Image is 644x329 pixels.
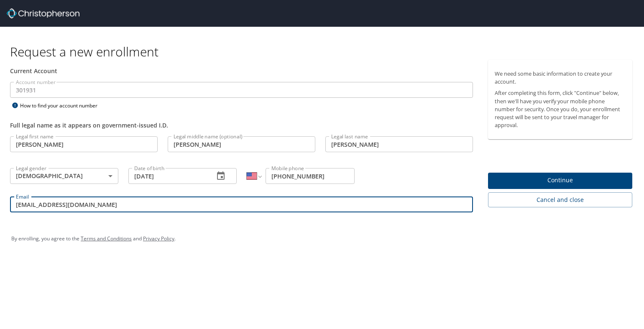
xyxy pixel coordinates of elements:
[495,70,626,86] p: We need some basic information to create your account.
[495,195,626,205] span: Cancel and close
[10,66,473,75] div: Current Account
[10,121,473,130] div: Full legal name as it appears on government-issued I.D.
[10,168,118,184] div: [DEMOGRAPHIC_DATA]
[11,228,633,249] div: By enrolling, you agree to the and .
[10,43,639,60] h1: Request a new enrollment
[7,8,79,18] img: cbt logo
[488,173,632,189] button: Continue
[266,168,355,184] input: Enter phone number
[81,235,132,242] a: Terms and Conditions
[143,235,174,242] a: Privacy Policy
[10,100,115,111] div: How to find your account number
[495,175,626,186] span: Continue
[488,192,632,208] button: Cancel and close
[495,89,626,129] p: After completing this form, click "Continue" below, then we'll have you verify your mobile phone ...
[128,168,207,184] input: MM/DD/YYYY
